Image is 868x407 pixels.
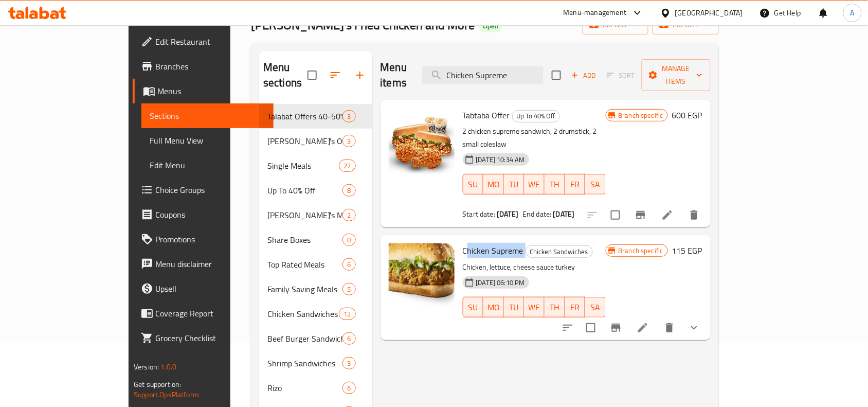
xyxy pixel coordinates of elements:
[155,332,265,344] span: Grocery Checklist
[483,174,504,194] button: MO
[133,54,274,79] a: Branches
[682,203,707,227] button: delete
[546,64,567,86] span: Select section
[267,209,342,221] div: Tiko's Mega Offers
[342,234,355,246] div: items
[267,135,342,147] span: [PERSON_NAME]'s Offers 40-50% Off
[569,300,582,315] span: FR
[259,326,372,351] div: Beef Burger Sandwiches6
[133,326,274,350] a: Grocery Checklist
[467,300,479,315] span: SU
[555,315,580,340] button: sort-choices
[463,125,606,151] p: 2 chicken supreme sandwich, 2 drumstick, 2 small coleslaw
[524,297,545,317] button: WE
[342,258,355,271] div: items
[569,177,582,192] span: FR
[133,301,274,326] a: Coverage Report
[342,209,355,221] div: items
[642,59,711,91] button: Manage items
[259,153,372,178] div: Single Meals27
[522,207,551,221] span: End date:
[672,243,702,258] h6: 115 EGP
[472,155,529,165] span: [DATE] 10:34 AM
[339,309,355,319] span: 12
[628,203,653,227] button: Branch-specific-item
[851,7,855,19] span: A
[605,204,626,226] span: Select to update
[267,382,342,394] div: Rizo
[267,357,342,369] div: Shrimp Sandwiches
[157,85,265,97] span: Menus
[267,308,339,320] span: Chicken Sandwiches
[585,297,606,317] button: SA
[259,351,372,376] div: Shrimp Sandwiches3
[343,285,355,294] span: 5
[528,300,540,315] span: WE
[267,160,339,172] div: Single Meals
[528,177,540,192] span: WE
[343,136,355,146] span: 3
[343,359,355,368] span: 3
[512,110,560,122] div: Up To 40% Off
[343,210,355,220] span: 2
[589,300,602,315] span: SA
[259,302,372,326] div: Chicken Sandwiches12
[585,174,606,194] button: SA
[483,297,504,317] button: MO
[463,261,606,274] p: Chicken, lettuce, cheese sauce turkey
[267,234,342,246] span: Share Boxes
[591,19,640,31] span: import
[342,283,355,295] div: items
[267,258,342,271] div: Top Rated Meals
[343,235,355,245] span: 0
[565,297,586,317] button: FR
[422,66,544,84] input: search
[141,153,274,178] a: Edit Menu
[339,160,355,172] div: items
[259,376,372,400] div: Rizo6
[463,207,496,221] span: Start date:
[343,112,355,121] span: 3
[267,184,342,197] span: Up To 40% Off
[155,184,265,196] span: Choice Groups
[267,332,342,345] span: Beef Burger Sandwiches
[155,60,265,73] span: Branches
[259,277,372,302] div: Family Saving Meals5
[150,110,265,122] span: Sections
[526,245,593,258] div: Chicken Sandwiches
[259,227,372,252] div: Share Boxes0
[549,300,561,315] span: TH
[508,177,520,192] span: TU
[267,135,342,147] div: Tiko's Offers 40-50% Off
[526,246,592,258] span: Chicken Sandwiches
[133,202,274,227] a: Coupons
[657,315,682,340] button: delete
[155,282,265,295] span: Upsell
[155,208,265,221] span: Coupons
[342,382,355,394] div: items
[133,252,274,276] a: Menu disclaimer
[155,233,265,245] span: Promotions
[150,134,265,147] span: Full Menu View
[549,177,561,192] span: TH
[504,174,525,194] button: TU
[267,283,342,295] span: Family Saving Meals
[504,297,525,317] button: TU
[463,243,523,258] span: Chicken Supreme
[342,357,355,369] div: items
[133,178,274,202] a: Choice Groups
[688,322,700,334] svg: Show Choices
[342,110,355,122] div: items
[672,108,702,122] h6: 600 EGP
[567,67,600,83] button: Add
[564,7,627,19] div: Menu-management
[463,108,510,123] span: Tabtaba Offer
[259,203,372,227] div: [PERSON_NAME]'s Mega Offers2
[339,308,355,320] div: items
[133,276,274,301] a: Upsell
[343,260,355,270] span: 6
[150,159,265,171] span: Edit Menu
[259,129,372,153] div: [PERSON_NAME]'s Offers 40-50% Off3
